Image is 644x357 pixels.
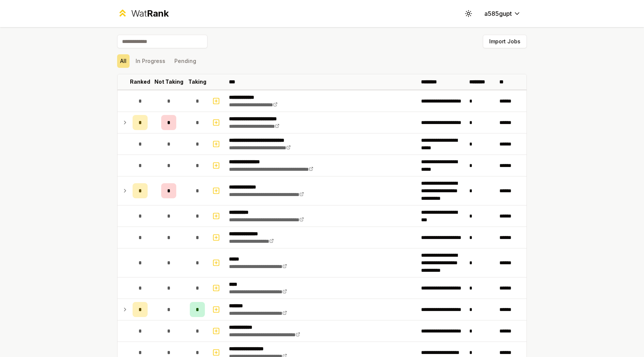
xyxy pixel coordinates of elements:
[483,35,527,48] button: Import Jobs
[131,8,169,20] div: Wat
[147,8,169,19] span: Rank
[478,7,527,20] button: a585gupt
[117,8,169,20] a: WatRank
[171,54,199,68] button: Pending
[154,78,183,86] p: Not Taking
[484,9,512,18] span: a585gupt
[188,78,206,86] p: Taking
[133,54,168,68] button: In Progress
[117,54,130,68] button: All
[130,78,150,86] p: Ranked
